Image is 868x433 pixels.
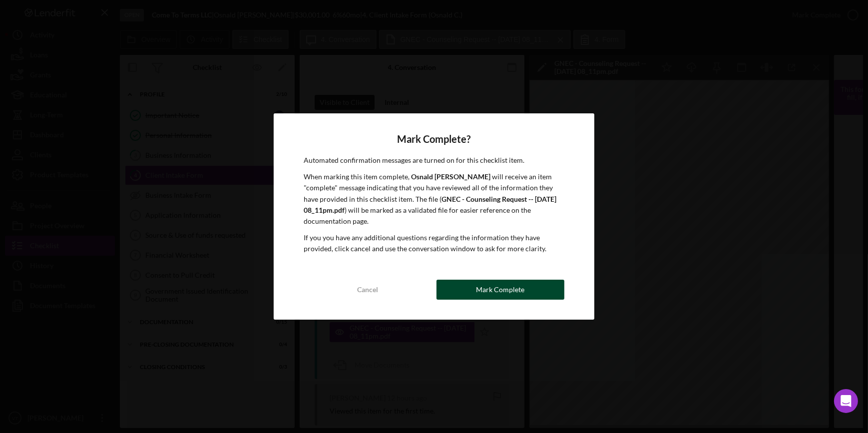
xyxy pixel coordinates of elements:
div: Cancel [357,280,378,300]
div: Open Intercom Messenger [834,389,858,413]
p: Automated confirmation messages are turned on for this checklist item. [304,155,564,166]
p: When marking this item complete, will receive an item "complete" message indicating that you have... [304,171,564,227]
button: Cancel [304,280,432,300]
h4: Mark Complete? [304,133,564,145]
b: Osnald [PERSON_NAME] [411,172,490,181]
div: Mark Complete [476,280,524,300]
p: If you you have any additional questions regarding the information they have provided, click canc... [304,232,564,255]
button: Mark Complete [436,280,564,300]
